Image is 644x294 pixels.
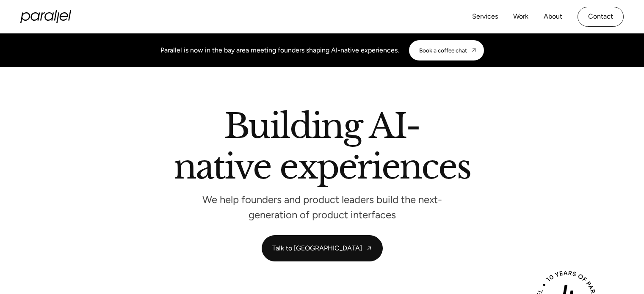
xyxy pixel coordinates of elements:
[472,11,498,23] a: Services
[419,47,467,54] div: Book a coffee chat
[81,110,564,187] h2: Building AI-native experiences
[544,11,562,23] a: About
[195,196,449,218] p: We help founders and product leaders build the next-generation of product interfaces
[470,47,477,54] img: CTA arrow image
[409,40,484,60] a: Book a coffee chat
[160,45,399,55] div: Parallel is now in the bay area meeting founders shaping AI-native experiences.
[20,10,71,23] a: home
[513,11,528,23] a: Work
[578,7,624,27] a: Contact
